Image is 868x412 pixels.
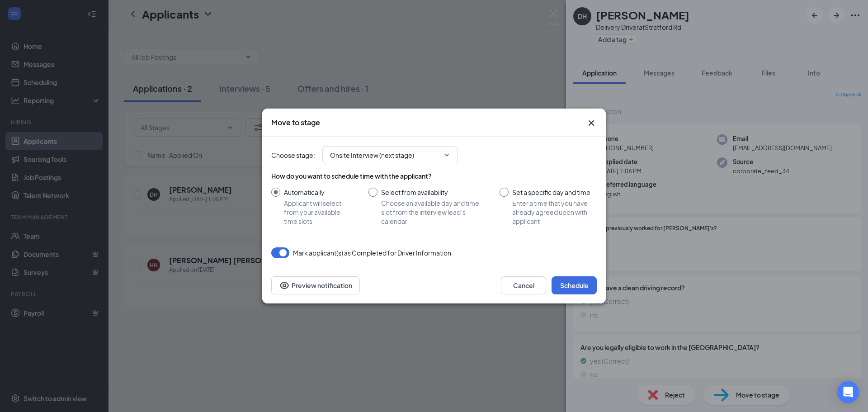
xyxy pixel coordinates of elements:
span: Mark applicant(s) as Completed for Driver Information [293,247,451,258]
svg: ChevronDown [443,152,450,159]
svg: Eye [279,280,290,291]
button: Cancel [501,276,546,294]
h3: Move to stage [271,118,320,128]
svg: Cross [586,118,597,128]
span: Choose stage : [271,150,315,160]
div: How do you want to schedule time with the applicant? [271,171,597,180]
button: Preview notificationEye [271,276,360,294]
button: Close [586,118,597,128]
button: Schedule [552,276,597,294]
div: Open Intercom Messenger [837,381,859,403]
